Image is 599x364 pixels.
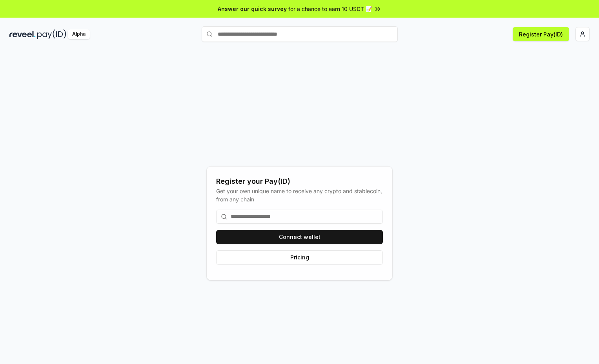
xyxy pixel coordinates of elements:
[216,187,383,203] div: Get your own unique name to receive any crypto and stablecoin, from any chain
[9,29,36,39] img: reveel_dark
[216,230,383,244] button: Connect wallet
[218,5,287,13] span: Answer our quick survey
[68,29,90,39] div: Alpha
[216,250,383,264] button: Pricing
[513,27,569,41] button: Register Pay(ID)
[216,176,383,187] div: Register your Pay(ID)
[37,29,66,39] img: pay_id
[288,5,372,13] span: for a chance to earn 10 USDT 📝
